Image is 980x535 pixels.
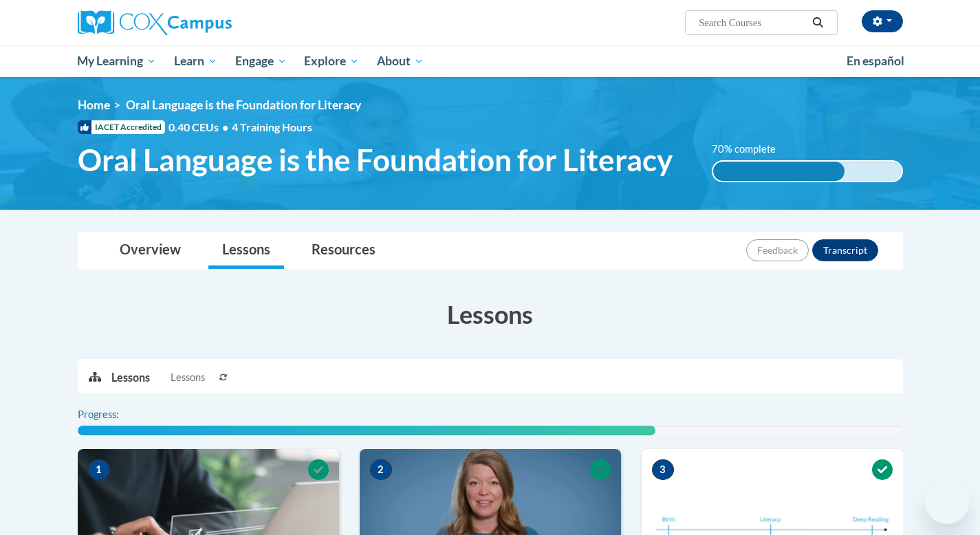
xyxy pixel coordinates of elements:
a: En español [838,47,913,76]
span: Learn [174,53,217,69]
button: Feedback [746,239,809,261]
button: Search [807,14,828,31]
a: Cox Campus [78,10,339,35]
a: Learn [165,45,226,77]
span: 1 [88,459,110,480]
span: Oral Language is the Foundation for Literacy [126,98,361,112]
div: Main menu [57,45,924,77]
a: Lessons [208,232,284,269]
span: 2 [370,459,392,480]
span: My Learning [77,53,156,69]
span: About [377,53,424,69]
h3: Lessons [78,297,903,331]
span: IACET Accredited [78,120,165,134]
span: Engage [235,53,287,69]
a: About [368,45,433,77]
span: • [222,120,228,133]
button: Transcript [812,239,878,261]
span: En español [847,54,904,68]
a: Home [78,98,110,112]
a: My Learning [69,45,166,77]
span: 4 Training Hours [232,120,312,133]
div: 70% complete [713,162,845,181]
span: Explore [304,53,359,69]
a: Overview [106,232,195,269]
label: Progress: [78,407,157,422]
span: 3 [652,459,674,480]
span: Oral Language is the Foundation for Literacy [78,142,673,178]
span: 0.40 CEUs [168,120,232,135]
a: Resources [298,232,389,269]
p: Lessons [111,370,150,385]
iframe: Button to launch messaging window [925,480,969,524]
button: Account Settings [862,10,903,32]
a: Explore [295,45,368,77]
label: 70% complete [712,142,791,157]
input: Search Courses [697,14,807,31]
a: Engage [226,45,296,77]
img: Cox Campus [78,10,232,35]
span: Lessons [171,370,205,385]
